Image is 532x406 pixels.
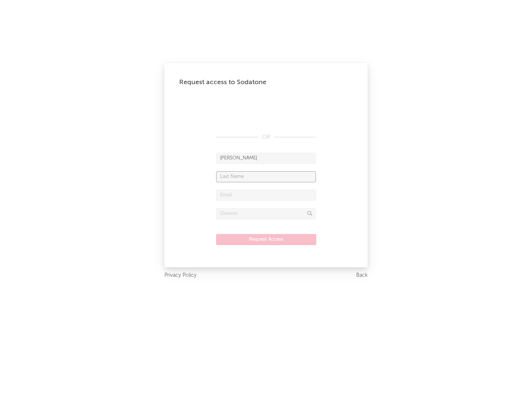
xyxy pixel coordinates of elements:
div: OR [216,133,316,142]
input: Last Name [216,171,316,182]
a: Back [356,271,368,280]
button: Request Access [216,234,316,245]
div: Request access to Sodatone [179,78,353,87]
input: Division [216,208,316,219]
input: Email [216,190,316,201]
input: First Name [216,153,316,164]
a: Privacy Policy [164,271,197,280]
